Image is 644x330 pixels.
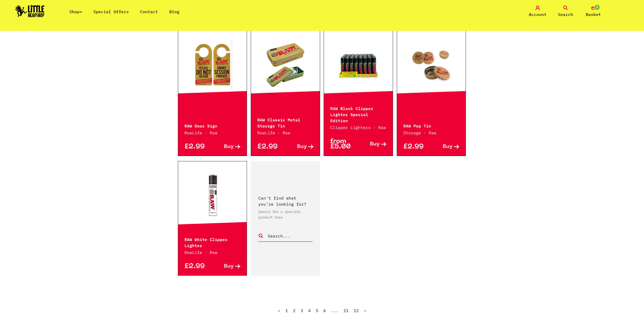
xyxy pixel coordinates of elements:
span: Buy [443,144,453,149]
p: RAW Classic Metal Storage Tin [257,116,314,128]
a: « Previous [278,308,280,313]
a: 5 [316,308,318,313]
span: Buy [370,142,380,147]
a: Buy [212,144,240,149]
p: £2.99 [257,144,285,149]
span: 0 [594,4,600,10]
span: ... [331,308,339,313]
p: £2.99 [184,144,213,149]
p: RAW Black Clipper Lighter Special Edition [330,105,386,123]
a: 6 [323,308,326,313]
a: Shop [69,9,82,14]
span: Account [529,11,547,17]
p: Search for a specific product here [258,209,313,220]
a: Buy [431,144,460,149]
p: Can't find what you're looking for? [258,195,313,207]
input: Search... [267,233,313,239]
span: Basket [586,11,601,17]
img: Little Head Shop Logo [15,5,45,17]
span: 2 [293,308,296,313]
a: Next » [364,308,366,313]
p: RawLife · Raw [184,249,241,255]
p: Storage · Raw [403,130,460,136]
a: 11 [344,308,349,313]
p: RAW Door Sign [184,122,241,128]
span: Buy [297,144,307,149]
a: 12 [354,308,359,313]
a: 0 Basket [581,6,606,17]
a: Contact [140,9,158,14]
p: from £5.00 [330,139,358,149]
span: Search [558,11,573,17]
a: Buy [358,139,386,149]
a: 3 [301,308,303,313]
a: 1 [285,308,288,313]
span: Buy [224,264,234,269]
a: Special Offers [93,9,129,14]
a: Buy [285,144,314,149]
p: RAW White Clipper Lighter [184,236,241,248]
a: Search [553,6,578,17]
p: £2.99 [184,264,213,269]
a: 4 [308,308,311,313]
p: RAW Pop Tin [403,122,460,128]
a: Buy [212,264,240,269]
p: Clipper Lighters · Raw [330,124,386,130]
p: £2.99 [403,144,431,149]
span: Buy [224,144,234,149]
p: RawLife · Raw [257,130,314,136]
a: Blog [169,9,179,14]
p: RawLife · Raw [184,130,241,136]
